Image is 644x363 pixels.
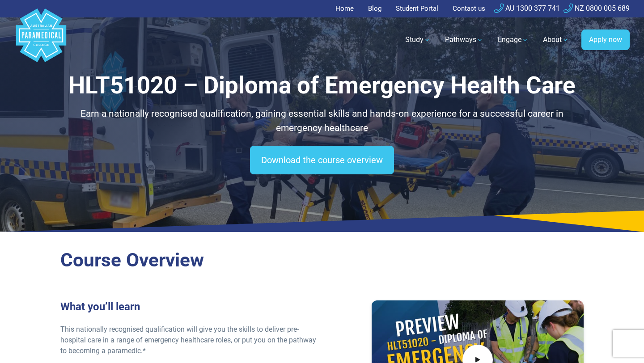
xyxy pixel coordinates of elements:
h2: Course Overview [60,249,584,272]
a: Download the course overview [250,146,394,174]
h1: HLT51020 – Diploma of Emergency Health Care [60,72,584,100]
a: Australian Paramedical College [14,17,68,63]
a: AU 1300 377 741 [494,4,560,13]
a: Engage [492,27,534,52]
a: Apply now [581,30,630,50]
a: NZ 0800 005 689 [563,4,630,13]
a: About [538,27,574,52]
p: Earn a nationally recognised qualification, gaining essential skills and hands-on experience for ... [60,107,584,135]
p: This nationally recognised qualification will give you the skills to deliver pre-hospital care in... [60,324,317,356]
a: Pathways [440,27,489,52]
h3: What you’ll learn [60,300,317,313]
a: Study [400,27,436,52]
